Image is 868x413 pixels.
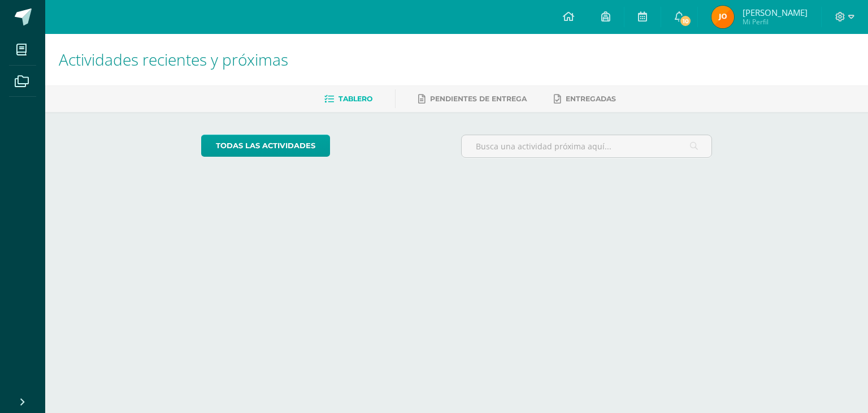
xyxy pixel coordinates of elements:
[743,17,808,27] span: Mi Perfil
[566,94,616,103] span: Entregadas
[324,90,372,108] a: Tablero
[679,15,692,27] span: 10
[338,94,372,103] span: Tablero
[59,49,288,70] span: Actividades recientes y próximas
[201,135,330,157] a: todas las Actividades
[743,7,808,18] span: [PERSON_NAME]
[554,90,616,108] a: Entregadas
[418,90,527,108] a: Pendientes de entrega
[430,94,527,103] span: Pendientes de entrega
[711,6,734,28] img: 9244cae1eec9a2fd93b0e83727bfaf57.png
[462,135,712,157] input: Busca una actividad próxima aquí...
